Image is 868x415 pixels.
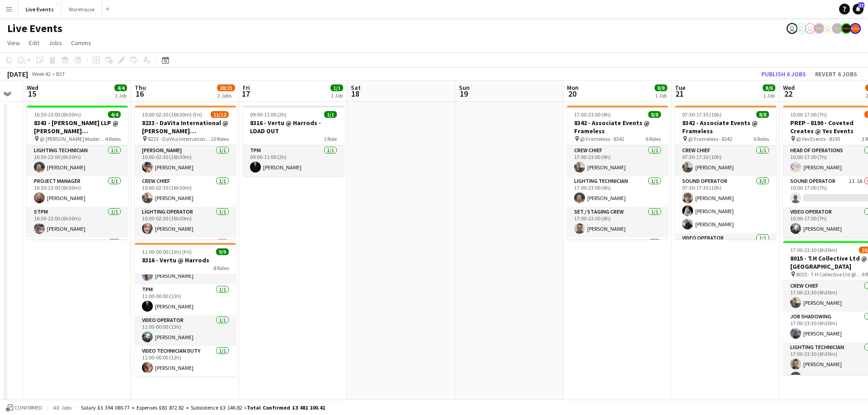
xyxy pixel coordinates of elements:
a: Comms [67,37,95,49]
div: BST [56,70,65,77]
app-user-avatar: Alex Gill [850,23,861,34]
app-user-avatar: Eden Hopkins [787,23,797,34]
h1: Live Events [7,22,62,35]
app-user-avatar: Nadia Addada [805,23,816,34]
span: All jobs [52,404,73,411]
button: Confirmed [5,403,44,413]
app-user-avatar: Ollie Rolfe [823,23,834,34]
span: Confirmed [14,405,42,411]
button: Live Events [19,0,61,18]
button: Publish 6 jobs [758,68,810,80]
button: Revert 6 jobs [811,68,861,80]
span: Jobs [48,39,62,47]
a: View [4,37,24,49]
a: 17 [853,4,863,14]
button: Warehouse [61,0,102,18]
a: Jobs [45,37,66,49]
app-user-avatar: Production Managers [841,23,852,34]
a: Edit [25,37,43,49]
span: View [7,39,20,47]
app-user-avatar: Nadia Addada [796,23,807,34]
span: Comms [71,39,91,47]
span: 17 [858,2,864,8]
app-user-avatar: Production Managers [814,23,825,34]
span: Total Confirmed £3 481 100.41 [247,404,325,411]
app-user-avatar: Production Managers [832,23,843,34]
span: Week 42 [30,70,52,77]
span: Edit [29,39,39,47]
div: Salary £3 394 080.77 + Expenses £83 872.82 + Subsistence £3 146.82 = [81,404,325,411]
div: [DATE] [7,70,28,79]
